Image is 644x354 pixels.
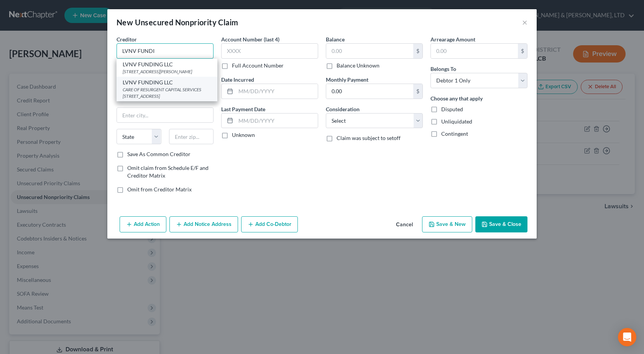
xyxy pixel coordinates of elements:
input: XXXX [221,43,318,59]
div: LVNV FUNDING LLC [123,79,211,86]
label: Account Number (last 4) [221,35,279,43]
label: Monthly Payment [326,76,368,84]
button: Add Notice Address [169,216,238,232]
input: Enter city... [117,108,213,122]
button: × [522,18,527,27]
div: $ [518,44,527,58]
div: $ [413,44,422,58]
input: 0.00 [326,44,413,58]
div: New Unsecured Nonpriority Claim [117,17,238,28]
span: Belongs To [430,66,456,72]
label: Balance Unknown [337,62,379,69]
span: Creditor [117,36,137,43]
div: LVNV FUNDING LLC [123,61,211,68]
input: Search creditor by name... [117,43,214,59]
label: Consideration [326,105,360,113]
span: Claim was subject to setoff [337,135,401,141]
div: $ [413,84,422,99]
span: Omit claim from Schedule E/F and Creditor Matrix [127,165,209,179]
label: Arrearage Amount [430,35,475,43]
input: 0.00 [431,44,518,58]
button: Save & Close [475,216,527,232]
div: [STREET_ADDRESS][PERSON_NAME] [123,68,211,75]
button: Add Action [120,216,166,232]
div: Open Intercom Messenger [618,328,636,346]
input: MM/DD/YYYY [236,114,318,128]
label: Balance [326,35,345,43]
input: Enter zip... [169,129,214,144]
div: CARE OF RESURGENT CAPITAL SERVICES [STREET_ADDRESS] [123,86,211,99]
input: MM/DD/YYYY [236,84,318,99]
label: Choose any that apply [430,94,483,102]
span: Disputed [441,106,463,112]
label: Unknown [232,131,255,139]
span: Contingent [441,130,468,137]
span: Omit from Creditor Matrix [127,186,192,193]
label: Date Incurred [221,76,254,84]
button: Cancel [390,217,419,232]
button: Save & New [422,216,472,232]
label: Full Account Number [232,62,284,69]
input: 0.00 [326,84,413,99]
span: Unliquidated [441,118,472,125]
label: Save As Common Creditor [127,150,191,158]
label: Last Payment Date [221,105,265,113]
button: Add Co-Debtor [241,216,298,232]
